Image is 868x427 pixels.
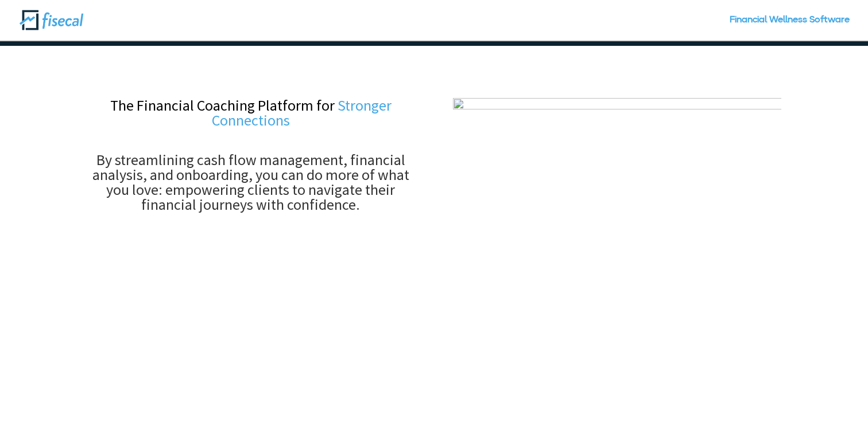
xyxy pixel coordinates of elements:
[212,96,392,130] span: Stronger Connections
[87,152,415,218] h2: By streamlining cash flow management, financial analysis, and onboarding, you can do more of what...
[730,16,850,40] a: Financial Wellness Software
[110,96,335,115] span: The Financial Coaching Platform for
[453,98,781,338] img: Screenshot 2024-01-09 150540
[19,9,84,31] img: Fisecal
